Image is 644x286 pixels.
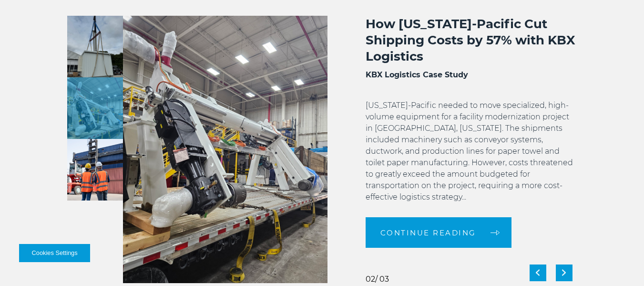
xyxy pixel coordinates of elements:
[366,275,389,283] div: / 03
[536,270,540,276] img: previous slide
[366,275,375,284] span: 02
[366,16,577,64] h2: How [US_STATE]-Pacific Cut Shipping Costs by 57% with KBX Logistics
[67,139,123,201] img: Delivering Critical Equipment for Koch Methanol
[366,69,577,81] h3: KBX Logistics Case Study
[19,244,90,262] button: Cookies Settings
[562,270,566,276] img: next slide
[380,229,476,236] span: Continue Reading
[530,265,546,281] div: Previous slide
[67,16,123,77] img: Delivering for DEPCOM Amid Hurricane Milton
[123,16,327,283] img: How Georgia-Pacific Cut Shipping Costs by 57% with KBX Logistics
[366,217,511,248] a: Continue Reading arrow arrow
[366,100,577,203] p: [US_STATE]-Pacific needed to move specialized, high-volume equipment for a facility modernization...
[556,265,572,281] div: Next slide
